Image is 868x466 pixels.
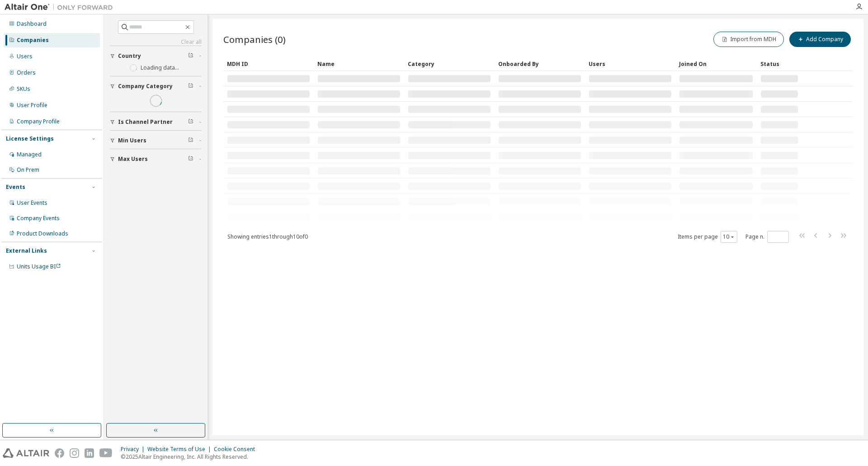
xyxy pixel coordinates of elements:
button: 10 [723,233,735,240]
div: SKUs [17,85,30,93]
button: Add Company [789,32,851,47]
div: Cookie Consent [214,446,260,453]
div: Orders [17,69,36,76]
div: User Events [17,199,47,207]
div: Name [317,56,401,71]
button: Company Category [110,76,202,96]
div: Events [6,184,25,191]
div: Status [760,56,798,71]
div: On Prem [17,166,39,174]
img: youtube.svg [99,448,113,458]
div: Company Profile [17,118,60,125]
span: Clear filter [188,52,193,60]
div: Managed [17,151,42,158]
div: License Settings [6,135,54,142]
span: Clear filter [188,83,193,90]
span: Is Channel Partner [118,118,173,126]
button: Country [110,46,202,66]
div: Users [17,53,33,60]
span: Clear filter [188,137,193,144]
div: Dashboard [17,20,47,28]
span: Company Category [118,83,173,90]
img: altair_logo.svg [3,448,49,458]
a: Clear all [110,38,202,46]
span: Clear filter [188,155,193,163]
span: Max Users [118,155,148,163]
div: Category [408,56,491,71]
img: facebook.svg [55,448,64,458]
span: Clear filter [188,118,193,126]
img: instagram.svg [70,448,79,458]
div: User Profile [17,102,47,109]
span: Showing entries 1 through 10 of 0 [227,233,308,240]
div: MDH ID [227,56,310,71]
button: Is Channel Partner [110,112,202,132]
div: Company Events [17,215,60,222]
span: Companies (0) [223,33,286,46]
img: Altair One [5,3,118,12]
span: Items per page [678,231,737,243]
span: Country [118,52,141,60]
div: Onboarded By [498,56,581,71]
span: Min Users [118,137,146,144]
button: Min Users [110,131,202,151]
div: Website Terms of Use [147,446,214,453]
button: Max Users [110,149,202,169]
div: Companies [17,37,49,44]
div: Joined On [679,56,753,71]
span: Units Usage BI [17,263,61,270]
button: Import from MDH [713,32,784,47]
div: Users [589,56,672,71]
div: Privacy [121,446,147,453]
img: linkedin.svg [85,448,94,458]
p: © 2025 Altair Engineering, Inc. All Rights Reserved. [121,453,260,461]
span: Page n. [745,231,789,243]
label: Loading data... [141,64,179,71]
div: Product Downloads [17,230,68,237]
div: External Links [6,247,47,254]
